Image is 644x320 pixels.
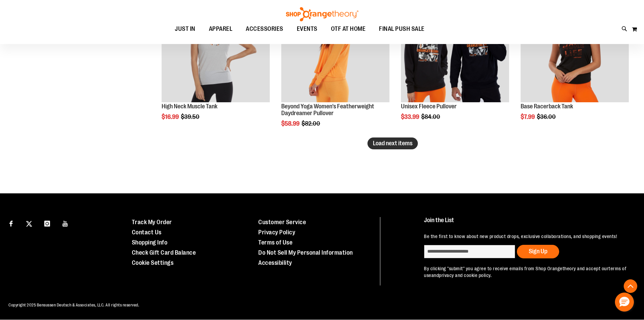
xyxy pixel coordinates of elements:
a: Base Racerback Tank [521,103,573,110]
a: Check Gift Card Balance [132,249,196,256]
span: $84.00 [421,113,441,120]
span: Sign Up [529,248,547,255]
a: Track My Order [132,219,172,226]
a: Visit our Instagram page [41,217,53,229]
a: terms of use [424,266,626,278]
span: $39.50 [181,113,200,120]
a: Privacy Policy [258,229,295,236]
button: Sign Up [517,245,559,258]
span: $7.99 [521,113,536,120]
a: FINAL PUSH SALE [372,21,431,37]
img: Twitter [26,221,32,227]
p: By clicking "submit" you agree to receive emails from Shop Orangetheory and accept our and [424,265,628,279]
button: Load next items [367,137,418,149]
a: Accessibility [258,259,292,266]
span: FINAL PUSH SALE [379,21,425,37]
a: APPAREL [202,21,239,37]
span: $16.99 [162,113,180,120]
a: Do Not Sell My Personal Information [258,249,353,256]
span: $82.00 [302,120,321,127]
span: $58.99 [281,120,301,127]
a: Terms of Use [258,239,292,246]
img: Shop Orangetheory [285,7,359,21]
span: $36.00 [537,113,557,120]
a: OTF AT HOME [324,21,373,37]
a: privacy and cookie policy. [439,273,492,278]
span: Load next items [373,140,412,147]
a: Contact Us [132,229,162,236]
p: Be the first to know about new product drops, exclusive collaborations, and shopping events! [424,233,628,240]
h4: Join the List [424,217,628,230]
span: ACCESSORIES [246,21,283,37]
button: Hello, have a question? Let’s chat. [615,293,634,312]
a: Cookie Settings [132,259,174,266]
span: Copyright 2025 Bensussen Deutsch & Associates, LLC. All rights reserved. [8,303,139,307]
span: $33.99 [401,113,420,120]
span: OTF AT HOME [331,21,366,37]
input: enter email [424,245,515,258]
a: Visit our X page [23,217,35,229]
button: Back To Top [624,279,637,293]
span: APPAREL [209,21,233,37]
a: JUST IN [168,21,202,37]
a: ACCESSORIES [239,21,290,37]
a: Beyond Yoga Women's Featherweight Daydreamer Pullover [281,103,374,116]
a: Customer Service [258,219,306,226]
a: Unisex Fleece Pullover [401,103,457,110]
span: EVENTS [297,21,317,37]
span: JUST IN [175,21,195,37]
a: EVENTS [290,21,324,37]
a: Shopping Info [132,239,168,246]
a: Visit our Facebook page [5,217,17,229]
a: High Neck Muscle Tank [162,103,217,110]
a: Visit our Youtube page [59,217,71,229]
